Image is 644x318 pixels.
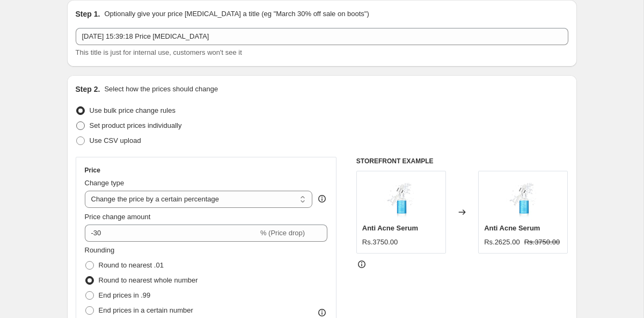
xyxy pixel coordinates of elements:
div: Rs.3750.00 [362,237,398,248]
span: Round to nearest whole number [99,276,198,284]
span: % (Price drop) [260,229,305,237]
span: Anti Acne Serum [484,224,540,232]
div: Rs.2625.00 [484,237,520,248]
p: Select how the prices should change [104,84,218,95]
strike: Rs.3750.00 [524,237,560,248]
input: 30% off holiday sale [76,28,568,45]
p: Optionally give your price [MEDICAL_DATA] a title (eg "March 30% off sale on boots") [104,9,369,19]
input: -15 [85,225,258,242]
span: End prices in .99 [99,291,151,299]
h3: Price [85,166,100,175]
span: Set product prices individually [90,121,182,129]
h6: STOREFRONT EXAMPLE [356,157,568,165]
span: Price change amount [85,213,151,221]
span: Anti Acne Serum [362,224,418,232]
span: Use bulk price change rules [90,106,175,114]
span: This title is just for internal use, customers won't see it [76,48,242,56]
span: Change type [85,179,125,187]
h2: Step 2. [76,84,100,95]
span: Use CSV upload [90,136,141,144]
div: help [317,193,327,204]
span: Round to nearest .01 [99,261,164,269]
span: End prices in a certain number [99,306,193,314]
img: Salicylicacidserum-2_80x.jpg [379,177,422,220]
h2: Step 1. [76,9,100,19]
span: Rounding [85,246,115,254]
img: Salicylicacidserum-2_80x.jpg [502,177,545,220]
